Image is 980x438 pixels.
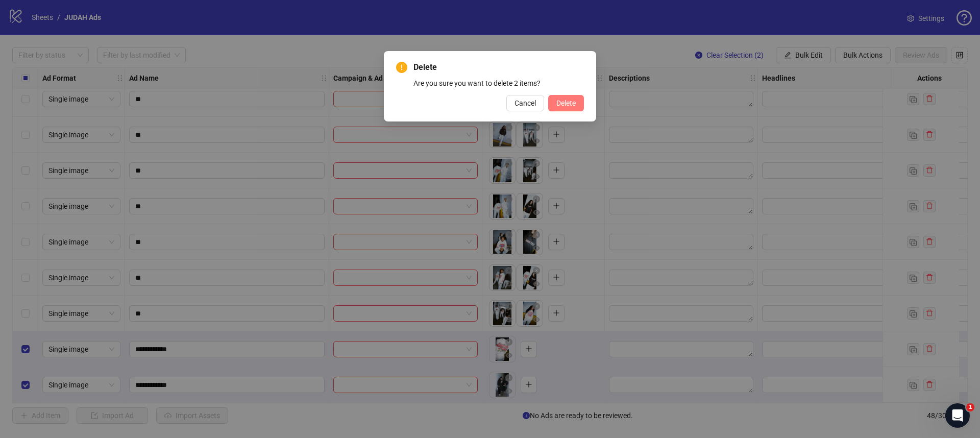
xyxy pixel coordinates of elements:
[548,95,584,111] button: Delete
[945,403,970,428] iframe: Intercom live chat
[514,99,536,107] span: Cancel
[556,99,576,107] span: Delete
[413,61,584,74] span: Delete
[413,78,584,89] div: Are you sure you want to delete 2 items?
[506,95,544,111] button: Cancel
[966,403,974,411] span: 1
[396,62,407,73] span: exclamation-circle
